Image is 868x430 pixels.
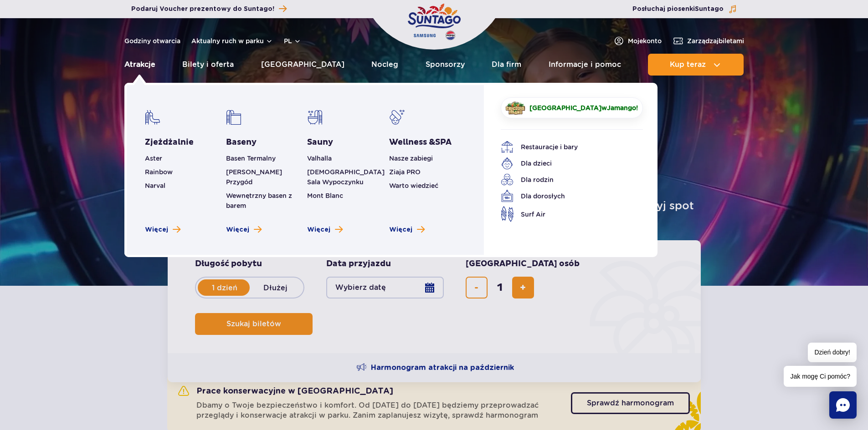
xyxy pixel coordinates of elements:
[673,35,744,46] a: Zarządzajbiletami
[501,141,629,153] a: Restauracje i bary
[501,190,629,202] a: Dla dorosłych
[389,137,452,147] span: Wellness &
[145,137,194,148] a: Zjeżdżalnie
[389,225,412,234] span: Więcej
[549,54,621,76] a: Informacje i pomoc
[226,192,292,209] a: Wewnętrzny basen z barem
[501,173,629,186] a: Dla rodzin
[182,54,234,76] a: Bilety i oferta
[307,225,343,234] a: Zobacz więcej saun
[389,155,433,162] a: Nasze zabiegi
[124,36,180,46] a: Godziny otwarcia
[226,155,276,162] a: Basen Termalny
[307,225,330,234] span: Więcej
[829,391,857,419] div: Chat
[307,155,332,162] a: Valhalla
[521,209,545,219] span: Surf Air
[435,137,452,147] span: SPA
[145,168,173,176] a: Rainbow
[307,168,385,186] a: [DEMOGRAPHIC_DATA] Sala Wypoczynku
[284,36,301,46] button: pl
[307,192,343,199] a: Mont Blanc
[426,54,465,76] a: Sponsorzy
[530,103,638,112] span: w !
[529,104,601,111] span: [GEOGRAPHIC_DATA]
[613,35,662,46] a: Mojekonto
[670,61,706,69] span: Kup teraz
[226,168,282,186] a: [PERSON_NAME] Przygód
[628,36,662,46] span: Moje konto
[226,225,262,234] a: Zobacz więcej basenów
[226,137,257,148] a: Baseny
[389,168,421,176] a: Ziaja PRO
[145,225,168,234] span: Więcej
[145,225,180,234] a: Zobacz więcej zjeżdżalni
[389,225,425,234] a: Zobacz więcej Wellness & SPA
[307,137,333,148] a: Sauny
[371,54,398,76] a: Nocleg
[145,182,165,189] a: Narval
[389,182,438,189] a: Warto wiedzieć
[501,97,643,118] a: [GEOGRAPHIC_DATA]wJamango!
[501,157,629,170] a: Dla dzieci
[492,54,521,76] a: Dla firm
[191,37,273,45] button: Aktualny ruch w parku
[808,343,857,362] span: Dzień dobry!
[687,36,744,46] span: Zarządzaj biletami
[124,54,155,76] a: Atrakcje
[648,54,744,76] button: Kup teraz
[145,155,162,162] a: Aster
[389,137,452,148] a: Wellness &SPA
[226,225,249,234] span: Więcej
[607,104,636,111] span: Jamango
[261,54,344,76] a: [GEOGRAPHIC_DATA]
[784,366,857,387] span: Jak mogę Ci pomóc?
[501,206,629,222] a: Surf Air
